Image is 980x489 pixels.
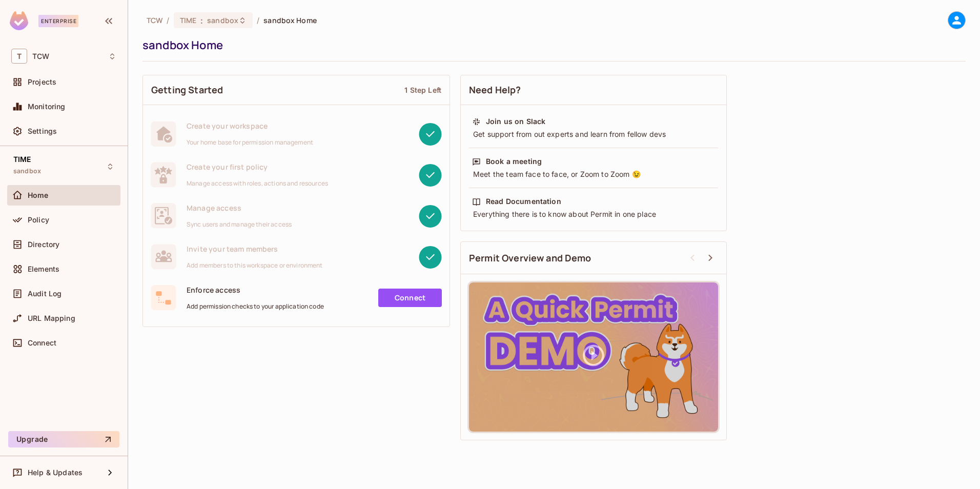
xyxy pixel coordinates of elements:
span: Enforce access [187,285,324,295]
span: sandbox [13,167,41,175]
span: Manage access [187,203,292,213]
div: Join us on Slack [486,116,545,127]
span: Your home base for permission management [187,138,313,147]
span: Settings [28,127,57,135]
span: sandbox [207,15,238,25]
span: T [11,49,27,64]
span: Help & Updates [28,468,83,477]
span: sandbox Home [263,15,317,25]
span: TIME [180,15,197,25]
span: URL Mapping [28,314,75,322]
span: Policy [28,216,49,224]
span: Add members to this workspace or environment [187,261,323,270]
div: sandbox Home [142,37,961,53]
div: Everything there is to know about Permit in one place [472,209,715,219]
span: Add permission checks to your application code [187,302,324,311]
img: SReyMgAAAABJRU5ErkJggg== [10,11,28,30]
span: Home [28,191,49,199]
span: Manage access with roles, actions and resources [187,179,328,188]
span: Workspace: TCW [32,52,49,60]
a: Connect [378,289,442,307]
div: Read Documentation [486,196,561,207]
button: Upgrade [8,431,119,447]
span: Elements [28,265,59,273]
li: / [257,15,259,25]
div: Meet the team face to face, or Zoom to Zoom 😉 [472,169,715,179]
li: / [167,15,169,25]
span: Connect [28,339,56,347]
span: Getting Started [151,84,223,96]
div: Enterprise [38,15,78,27]
span: Permit Overview and Demo [469,252,591,264]
span: Sync users and manage their access [187,220,292,229]
div: Get support from out experts and learn from fellow devs [472,129,715,139]
span: Monitoring [28,103,66,111]
span: Projects [28,78,56,86]
span: the active workspace [147,15,162,25]
span: Invite your team members [187,244,323,254]
div: 1 Step Left [404,85,441,95]
span: Directory [28,240,59,249]
span: Need Help? [469,84,521,96]
span: Create your workspace [187,121,313,131]
span: TIME [13,155,31,164]
span: Audit Log [28,290,62,298]
span: : [200,16,203,25]
div: Book a meeting [486,156,542,167]
span: Create your first policy [187,162,328,172]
